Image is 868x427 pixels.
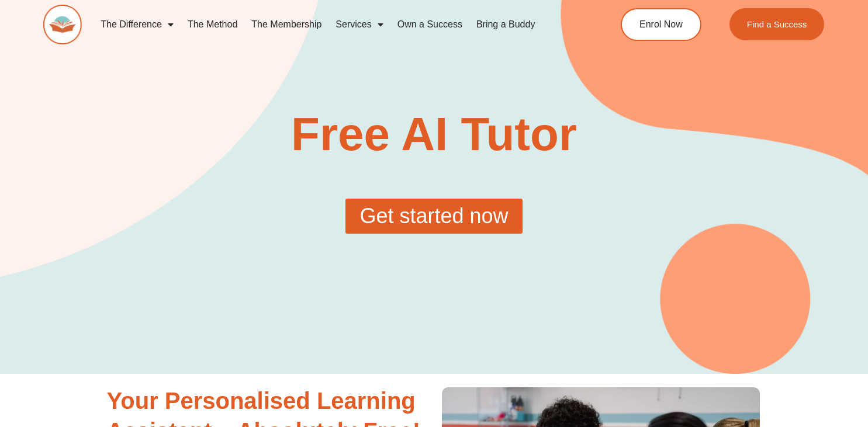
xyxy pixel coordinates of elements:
[621,8,701,41] a: Enrol Now
[236,111,632,158] h1: Free AI Tutor
[639,20,683,29] span: Enrol Now
[359,206,508,227] span: Get started now
[469,11,542,38] a: Bring a Buddy
[244,11,328,38] a: The Membership
[94,11,576,38] nav: Menu
[390,11,469,38] a: Own a Success
[729,8,825,40] a: Find a Success
[345,199,522,234] a: Get started now
[94,11,181,38] a: The Difference
[747,20,807,29] span: Find a Success
[181,11,244,38] a: The Method
[328,11,390,38] a: Services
